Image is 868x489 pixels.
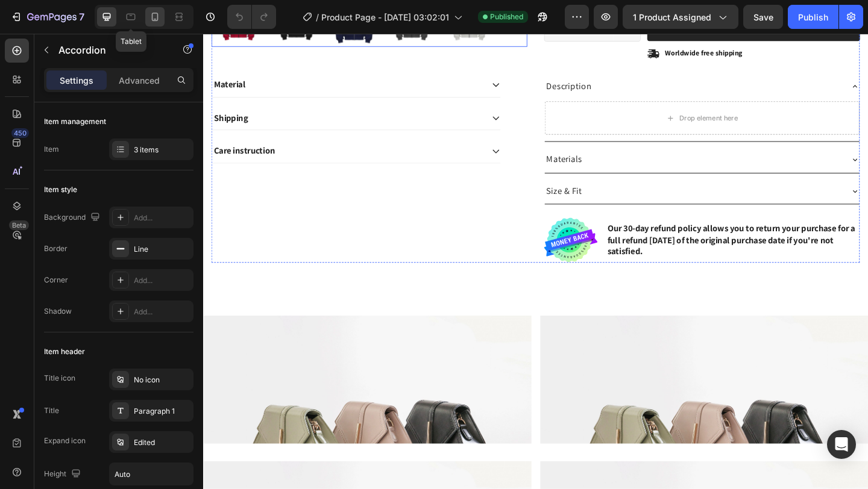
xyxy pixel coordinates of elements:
p: Settings [60,74,93,87]
p: Materials [373,129,412,145]
div: Publish [798,11,828,23]
div: Background [44,210,102,226]
p: Accordion [58,43,161,57]
div: Add... [134,275,190,286]
p: Description [373,49,422,65]
div: Expand icon [44,435,86,446]
span: Published [490,11,523,22]
div: Open Intercom Messenger [827,430,856,459]
div: Line [134,244,190,255]
p: Advanced [119,74,160,87]
div: Paragraph 1 [134,406,190,417]
span: Product Page - [DATE] 03:02:01 [321,11,449,23]
div: Add... [134,213,190,223]
p: Size & Fit [373,163,412,179]
div: Item header [44,346,85,357]
iframe: Design area [203,34,868,489]
p: 7 [79,10,84,24]
div: 3 items [134,145,190,155]
div: Edited [134,437,190,448]
span: 1 product assigned [633,11,711,23]
button: Save [743,5,783,29]
div: Corner [44,275,68,285]
div: Height [44,466,83,482]
button: 1 product assigned [623,5,738,29]
div: Title icon [44,373,75,384]
div: No icon [134,375,190,385]
div: Item management [44,116,106,127]
div: Drop element here [518,87,582,96]
span: / [316,11,319,23]
img: gempages_585680175589491568-8b27995b-803f-402b-9700-b2c2f4b0972e.svg [371,200,429,249]
div: Title [44,405,59,416]
button: 7 [5,5,90,29]
div: Undo/Redo [227,5,276,29]
input: Auto [110,463,193,485]
div: Shadow [44,306,72,317]
p: Our 30-day refund policy allows you to return your purchase for a full refund [DATE] of the origi... [439,206,713,243]
div: Item style [44,184,77,195]
div: Item [44,144,59,155]
span: Save [753,12,773,22]
div: Add... [134,307,190,317]
div: Beta [9,220,29,230]
button: Publish [788,5,838,29]
div: Border [44,243,68,254]
div: 450 [11,128,29,138]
